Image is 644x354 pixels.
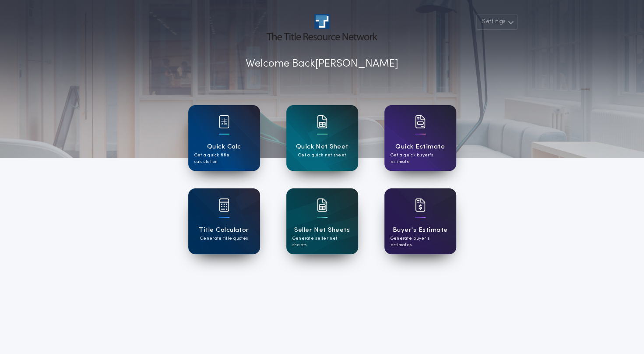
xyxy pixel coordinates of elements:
[317,115,327,128] img: card icon
[415,115,426,128] img: card icon
[200,235,248,242] p: Generate title quotes
[391,152,450,165] p: Get a quick buyer's estimate
[199,225,249,235] h1: Title Calculator
[298,152,346,159] p: Get a quick net sheet
[317,198,327,212] img: card icon
[219,198,229,212] img: card icon
[194,152,254,165] p: Get a quick title calculation
[286,105,358,171] a: card iconQuick Net SheetGet a quick net sheet
[286,188,358,254] a: card iconSeller Net SheetsGenerate seller net sheets
[188,105,260,171] a: card iconQuick CalcGet a quick title calculation
[296,142,348,152] h1: Quick Net Sheet
[415,198,426,212] img: card icon
[188,188,260,254] a: card iconTitle CalculatorGenerate title quotes
[292,235,352,248] p: Generate seller net sheets
[391,235,450,248] p: Generate buyer's estimates
[384,188,456,254] a: card iconBuyer's EstimateGenerate buyer's estimates
[384,105,456,171] a: card iconQuick EstimateGet a quick buyer's estimate
[393,225,447,235] h1: Buyer's Estimate
[207,142,241,152] h1: Quick Calc
[294,225,350,235] h1: Seller Net Sheets
[246,56,398,72] p: Welcome Back [PERSON_NAME]
[267,14,377,40] img: account-logo
[476,14,517,30] button: Settings
[219,115,229,128] img: card icon
[395,142,445,152] h1: Quick Estimate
